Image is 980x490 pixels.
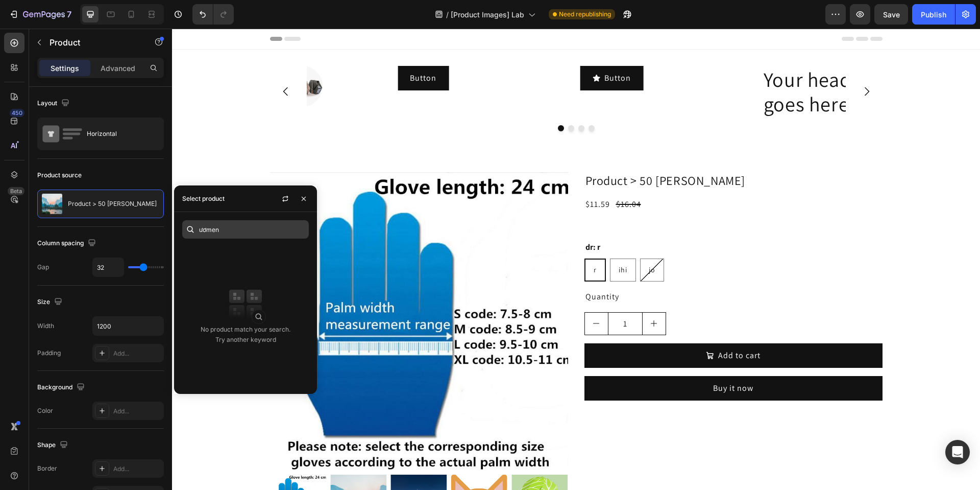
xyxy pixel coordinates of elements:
div: 450 [10,109,24,117]
button: 7 [4,4,76,25]
div: $11.59 [412,169,439,183]
button: Save [874,4,908,25]
legend: dr: r [412,212,429,226]
button: Publish [912,4,955,25]
p: Product > 50 [PERSON_NAME] [68,200,157,207]
button: <p>Button</p> [226,37,277,62]
span: jo [477,237,483,246]
button: Add to cart [412,315,710,339]
div: Add to cart [546,321,589,333]
div: Color [37,406,53,415]
p: 7 [67,8,71,20]
div: Border [37,464,57,473]
div: Buy it now [541,354,581,366]
input: Auto [93,258,124,276]
p: Product [50,36,136,49]
span: / [446,9,449,20]
div: Add... [113,464,161,474]
p: Advanced [101,63,135,74]
button: Dot [396,97,402,103]
div: Gap [37,263,49,272]
div: Select product [182,194,225,203]
iframe: Design area [172,29,980,490]
div: No product match your search. Try another keyword [201,324,290,345]
div: Add... [113,407,161,416]
img: image_demo.jpg [110,37,151,78]
div: Shape [37,438,70,452]
div: Publish [921,9,946,20]
img: product feature img [42,194,62,214]
div: Beta [8,187,24,195]
button: Dot [416,97,423,103]
span: Save [883,10,900,19]
button: increment [471,284,494,306]
button: <p>Button</p> [408,37,471,62]
div: Open Intercom Messenger [945,440,970,464]
div: Size [37,295,64,309]
input: quantity [436,284,471,306]
span: [Product Images] Lab [451,9,524,20]
p: Button [432,43,459,56]
div: Padding [37,348,61,358]
button: Carousel Next Arrow [680,49,709,77]
span: r [422,237,425,246]
img: collections [225,284,266,324]
input: Search in Settings & Advanced [182,220,309,239]
button: Dot [406,97,412,103]
div: Layout [37,97,71,110]
button: decrement [413,284,436,306]
div: Quantity [412,261,710,275]
p: Button [238,43,264,56]
div: Horizontal [87,122,149,146]
span: ihi [447,237,455,246]
button: Dot [386,97,392,103]
span: Need republishing [559,10,611,19]
button: Buy it now [412,347,710,372]
div: Add... [113,349,161,358]
input: Auto [93,317,163,335]
p: Settings [51,63,79,74]
h2: Product > 50 [PERSON_NAME] [412,144,710,160]
div: Undo/Redo [192,4,234,25]
div: Product source [37,171,82,180]
div: Background [37,381,87,394]
div: Column spacing [37,237,98,250]
h2: Your heading text goes here [591,37,765,88]
div: Width [37,321,54,331]
div: $16.04 [443,169,470,183]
